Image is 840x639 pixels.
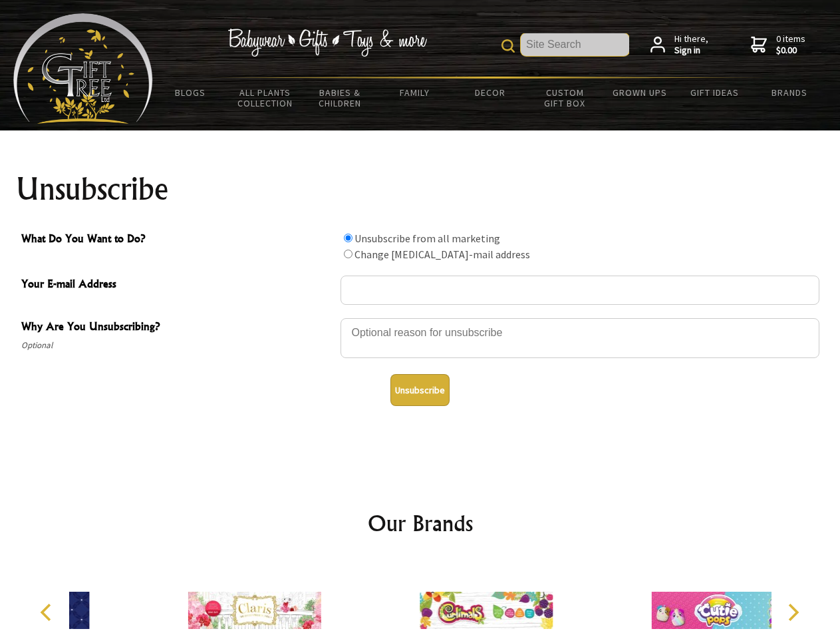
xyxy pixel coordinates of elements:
a: Babies & Children [303,79,378,117]
input: What Do You Want to Do? [344,250,352,258]
strong: $0.00 [776,45,805,57]
a: Grown Ups [602,79,677,106]
img: product search [501,39,515,53]
a: BLOGS [153,79,228,106]
span: Optional [21,337,334,353]
a: Custom Gift Box [527,79,603,117]
h1: Unsubscribe [16,173,825,205]
span: 0 items [776,33,805,57]
h2: Our Brands [27,507,814,539]
a: Hi there,Sign in [650,33,708,57]
label: Unsubscribe from all marketing [354,232,500,245]
span: Why Are You Unsubscribing? [21,318,334,337]
span: Your E-mail Address [21,276,334,295]
textarea: Why Are You Unsubscribing? [341,318,819,358]
a: Gift Ideas [677,79,752,106]
a: Brands [752,79,827,106]
input: Site Search [521,33,629,56]
span: What Do You Want to Do? [21,230,334,250]
button: Previous [33,598,63,627]
strong: Sign in [674,45,708,57]
label: Change [MEDICAL_DATA]-mail address [354,248,530,261]
input: Your E-mail Address [341,276,819,305]
a: Family [378,79,453,106]
button: Unsubscribe [390,374,450,406]
img: Babyware - Gifts - Toys and more... [13,13,153,124]
span: Hi there, [674,33,708,57]
a: 0 items$0.00 [751,33,805,57]
a: All Plants Collection [228,79,303,117]
img: Babywear - Gifts - Toys & more [227,29,427,57]
input: What Do You Want to Do? [344,234,352,242]
a: Decor [452,79,527,106]
button: Next [778,598,807,627]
